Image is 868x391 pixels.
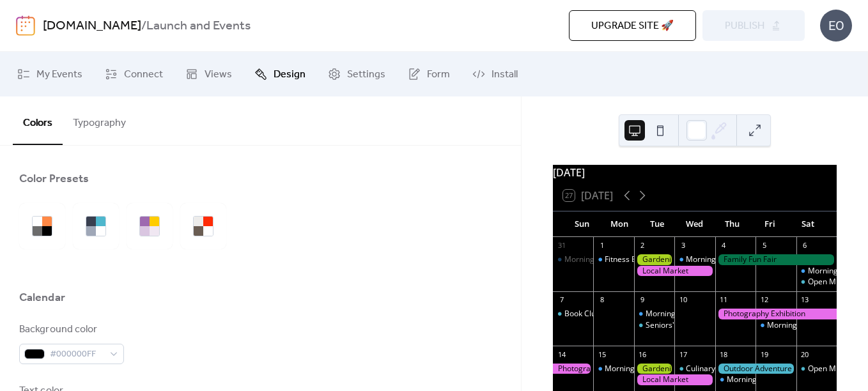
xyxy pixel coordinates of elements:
[564,254,633,265] div: Morning Yoga Bliss
[19,171,89,187] div: Color Presets
[176,57,242,91] a: Views
[569,10,696,41] button: Upgrade site 🚀
[727,374,795,385] div: Morning Yoga Bliss
[593,254,633,265] div: Fitness Bootcamp
[678,349,688,359] div: 17
[63,96,136,144] button: Typography
[638,349,647,359] div: 16
[678,295,688,305] div: 10
[605,254,668,265] div: Fitness Bootcamp
[646,309,714,319] div: Morning Yoga Bliss
[715,364,796,374] div: Outdoor Adventure Day
[398,57,460,91] a: Form
[638,241,647,250] div: 2
[597,295,607,305] div: 8
[245,57,315,91] a: Design
[36,67,82,82] span: My Events
[19,290,65,305] div: Calendar
[634,374,715,385] div: Local Market
[719,241,729,250] div: 4
[141,14,146,38] b: /
[800,295,810,305] div: 13
[553,309,593,319] div: Book Club Gathering
[593,364,633,374] div: Morning Yoga Bliss
[634,364,674,374] div: Gardening Workshop
[820,10,852,42] div: EO
[601,211,639,237] div: Mon
[634,309,674,319] div: Morning Yoga Bliss
[639,211,676,237] div: Tue
[796,266,837,277] div: Morning Yoga Bliss
[95,57,173,91] a: Connect
[43,14,141,38] a: [DOMAIN_NAME]
[463,57,527,91] a: Install
[557,349,566,359] div: 14
[719,349,729,359] div: 18
[789,211,826,237] div: Sat
[646,320,713,331] div: Seniors' Social Tea
[715,254,837,265] div: Family Fun Fair
[759,241,769,250] div: 5
[274,67,306,82] span: Design
[759,295,769,305] div: 12
[800,349,810,359] div: 20
[553,165,837,180] div: [DATE]
[8,57,92,91] a: My Events
[124,67,163,82] span: Connect
[715,309,837,319] div: Photography Exhibition
[678,241,688,250] div: 3
[553,254,593,265] div: Morning Yoga Bliss
[563,211,601,237] div: Sun
[808,277,863,287] div: Open Mic Night
[564,309,638,319] div: Book Club Gathering
[796,364,837,374] div: Open Mic Night
[492,67,518,82] span: Install
[605,364,673,374] div: Morning Yoga Bliss
[427,67,450,82] span: Form
[676,211,713,237] div: Wed
[19,322,121,337] div: Background color
[674,364,715,374] div: Culinary Cooking Class
[597,349,607,359] div: 15
[557,295,566,305] div: 7
[205,67,232,82] span: Views
[634,320,674,331] div: Seniors' Social Tea
[553,364,593,374] div: Photography Exhibition
[719,295,729,305] div: 11
[686,364,767,374] div: Culinary Cooking Class
[557,241,566,250] div: 31
[50,347,104,362] span: #000000FF
[13,96,63,145] button: Colors
[674,254,715,265] div: Morning Yoga Bliss
[767,320,835,331] div: Morning Yoga Bliss
[796,277,837,287] div: Open Mic Night
[318,57,395,91] a: Settings
[800,241,810,250] div: 6
[715,374,756,385] div: Morning Yoga Bliss
[713,211,751,237] div: Thu
[634,254,674,265] div: Gardening Workshop
[756,320,796,331] div: Morning Yoga Bliss
[597,241,607,250] div: 1
[686,254,754,265] div: Morning Yoga Bliss
[751,211,789,237] div: Fri
[634,266,715,277] div: Local Market
[808,364,863,374] div: Open Mic Night
[591,19,674,34] span: Upgrade site 🚀
[638,295,647,305] div: 9
[759,349,769,359] div: 19
[16,15,35,36] img: logo
[146,14,251,38] b: Launch and Events
[347,67,385,82] span: Settings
